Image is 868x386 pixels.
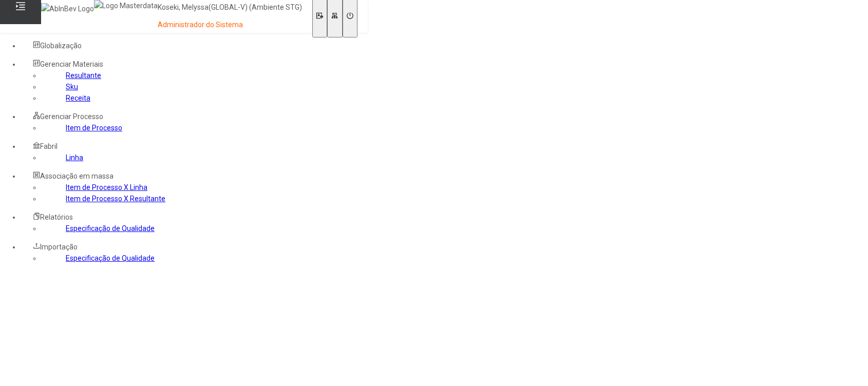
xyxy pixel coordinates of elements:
span: Relatórios [40,213,73,221]
span: Gerenciar Processo [40,112,103,121]
span: Importação [40,243,78,251]
span: Globalização [40,42,82,50]
a: Item de Processo [66,124,122,132]
a: Especificação de Qualidade [66,224,155,233]
span: Associação em massa [40,172,114,180]
a: Especificação de Qualidade [66,254,155,262]
img: AbInBev Logo [41,3,94,14]
a: Sku [66,83,78,91]
span: Gerenciar Materiais [40,60,103,68]
a: Item de Processo X Linha [66,183,147,191]
a: Linha [66,153,83,162]
span: Fabril [40,142,58,150]
a: Receita [66,94,90,102]
a: Resultante [66,71,101,80]
a: Item de Processo X Resultante [66,195,165,203]
p: Administrador do Sistema [158,20,302,30]
p: Koseki, Melyssa(GLOBAL-V) (Ambiente STG) [158,3,302,13]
